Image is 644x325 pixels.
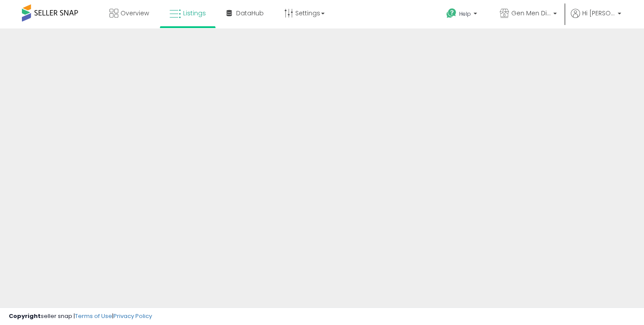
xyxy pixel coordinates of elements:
[236,9,264,18] span: DataHub
[75,312,112,320] a: Terms of Use
[9,312,41,320] strong: Copyright
[183,9,206,18] span: Listings
[9,312,152,321] div: seller snap | |
[120,9,149,18] span: Overview
[446,8,457,19] i: Get Help
[459,10,471,18] span: Help
[511,9,551,18] span: Gen Men Distributor
[571,9,621,28] a: Hi [PERSON_NAME]
[113,312,152,320] a: Privacy Policy
[582,9,615,18] span: Hi [PERSON_NAME]
[439,1,486,28] a: Help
